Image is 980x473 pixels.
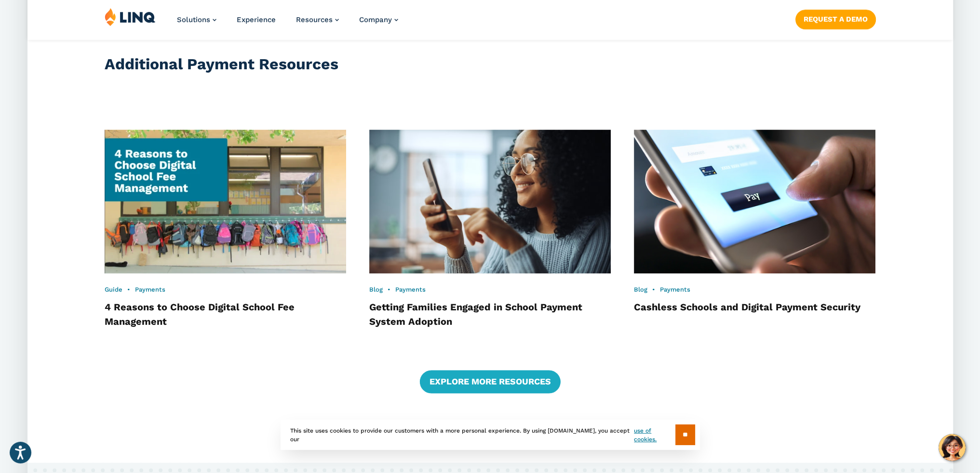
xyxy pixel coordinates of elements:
nav: Button Navigation [795,8,875,29]
a: Cashless Schools and Digital Payment Security [634,301,860,313]
button: Hello, have a question? Let’s chat. [939,434,966,461]
img: Mobile phone screen showing cashless payment [634,129,875,273]
a: Request a Demo [795,10,875,29]
a: Explore More Resources [419,370,560,393]
span: Resources [296,15,333,24]
a: Getting Families Engaged in School Payment System Adoption [369,301,582,327]
span: Solutions [177,15,210,24]
a: Payments [135,286,165,293]
a: Solutions [177,15,216,24]
img: LINQ | K‑12 Software [105,8,156,26]
a: Blog [369,286,383,293]
a: Payments [660,286,690,293]
div: • [369,285,611,294]
div: This site uses cookies to provide our customers with a more personal experience. By using [DOMAIN... [281,420,700,450]
a: Resources [296,15,339,24]
a: Company [359,15,398,24]
a: use of cookies. [634,426,675,444]
a: Blog [634,286,647,293]
a: Experience [237,15,276,24]
a: Guide [105,286,122,293]
a: 4 Reasons to Choose Digital School Fee Management [105,301,295,327]
img: 4 Reasons to Choose Digital School Fee Management [105,129,346,273]
span: Company [359,15,392,24]
nav: Primary Navigation [177,8,398,39]
a: Payments [395,286,426,293]
div: • [105,285,346,294]
div: • [634,285,875,294]
h2: Additional Payment Resources [105,53,479,75]
img: Parent looking at phone [369,129,611,273]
